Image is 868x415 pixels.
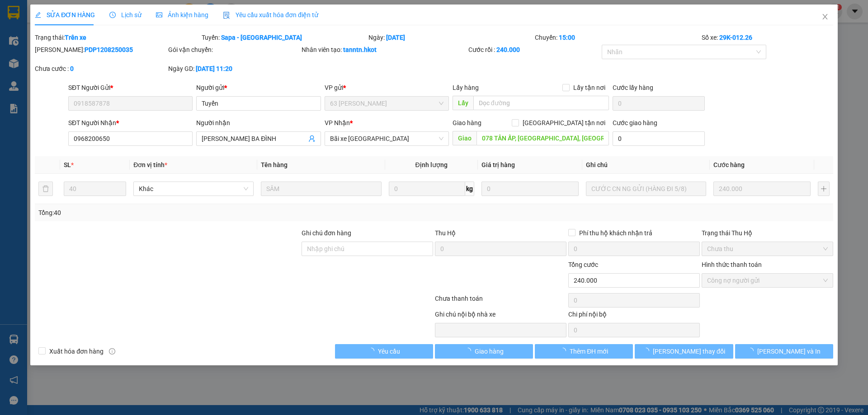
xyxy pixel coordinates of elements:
span: Giao [453,131,476,145]
b: [DATE] [386,34,405,41]
span: Cước hàng [713,161,745,168]
span: kg [465,182,474,196]
span: Tên hàng [261,161,288,168]
span: loading [560,348,570,354]
span: Yêu cầu [378,346,400,356]
b: 29K-012.26 [719,34,752,41]
span: Lấy hàng [453,84,479,91]
div: VP gửi [325,83,449,93]
input: 0 [481,182,579,196]
span: loading [368,348,378,354]
button: [PERSON_NAME] và In [735,344,833,359]
span: user-add [308,135,316,142]
b: [DATE] 11:20 [196,65,232,72]
button: Yêu cầu [335,344,433,359]
input: Dọc đường [476,131,609,145]
label: Cước lấy hàng [613,84,653,91]
b: 240.000 [496,46,520,53]
input: Ghi Chú [586,182,706,196]
span: Thêm ĐH mới [570,346,608,356]
th: Ghi chú [582,156,710,174]
input: Ghi chú đơn hàng [302,242,433,256]
span: loading [465,348,475,354]
div: SĐT Người Gửi [68,83,193,93]
span: loading [747,348,757,354]
span: SL [64,161,71,168]
span: Phí thu hộ khách nhận trả [576,228,656,238]
span: close [821,13,829,20]
div: Tổng: 40 [38,208,335,218]
input: Cước lấy hàng [613,96,705,111]
div: [PERSON_NAME]: [35,45,166,55]
img: icon [223,12,230,19]
div: Ghi chú nội bộ nhà xe [435,309,566,323]
span: SỬA ĐƠN HÀNG [35,11,95,19]
span: Ảnh kiện hàng [156,11,208,19]
label: Cước giao hàng [613,119,657,126]
label: Ghi chú đơn hàng [302,229,351,237]
button: delete [38,182,53,196]
span: edit [35,12,41,18]
span: Lịch sử [109,11,142,19]
span: [PERSON_NAME] và In [757,346,821,356]
b: 0 [70,65,74,72]
div: Chưa cước : [35,64,166,74]
input: 0 [713,182,811,196]
button: Close [812,5,838,30]
span: Đơn vị tính [133,161,167,168]
div: Người gửi [196,83,321,93]
span: [PERSON_NAME] thay đổi [653,346,725,356]
b: Sapa - [GEOGRAPHIC_DATA] [221,34,302,41]
b: tanntn.hkot [343,46,377,53]
button: plus [818,182,830,196]
span: Khác [139,182,248,196]
div: Trạng thái Thu Hộ [702,228,833,238]
div: Trạng thái: [34,33,201,42]
div: Chưa thanh toán [434,294,567,309]
div: Người nhận [196,118,321,128]
div: Chuyến: [534,33,701,42]
span: Giao hàng [475,346,504,356]
div: Số xe: [701,33,834,42]
span: VP Nhận [325,119,350,126]
input: VD: Bàn, Ghế [261,182,381,196]
button: Thêm ĐH mới [535,344,633,359]
button: [PERSON_NAME] thay đổi [635,344,733,359]
span: Định lượng [415,161,448,168]
div: Ngày: [368,33,534,42]
b: PDP1208250035 [85,46,133,53]
div: Ngày GD: [168,64,300,74]
input: Cước giao hàng [613,131,705,146]
span: Yêu cầu xuất hóa đơn điện tử [223,11,318,19]
label: Hình thức thanh toán [702,261,762,268]
span: Giao hàng [453,119,481,126]
div: Cước rồi : [468,45,600,55]
span: picture [156,12,162,18]
span: clock-circle [109,12,116,18]
span: Tổng cước [568,261,598,268]
span: Chưa thu [707,242,828,256]
b: 15:00 [559,34,575,41]
div: Gói vận chuyển: [168,45,300,55]
span: [GEOGRAPHIC_DATA] tận nơi [519,118,609,128]
div: Nhân viên tạo: [302,45,467,55]
b: Trên xe [65,34,86,41]
span: 63 Phan Đình Phùng [330,97,443,110]
span: info-circle [109,348,115,354]
span: Công nợ người gửi [707,274,828,287]
span: Lấy [453,96,473,110]
span: Thu Hộ [435,229,456,237]
span: Xuất hóa đơn hàng [46,346,107,356]
div: Chi phí nội bộ [568,309,700,323]
button: Giao hàng [435,344,533,359]
div: Tuyến: [201,33,368,42]
span: Lấy tận nơi [570,83,609,93]
span: Giá trị hàng [481,161,515,168]
span: Bãi xe Thạch Bàn [330,132,443,145]
input: Dọc đường [473,96,609,110]
span: loading [643,348,653,354]
div: SĐT Người Nhận [68,118,193,128]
